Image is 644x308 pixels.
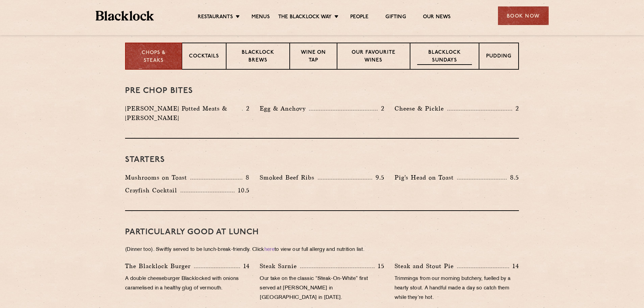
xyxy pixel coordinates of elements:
a: Menus [252,14,270,21]
p: Crayfish Cocktail [125,186,181,195]
p: A double cheeseburger Blacklocked with onions caramelised in a healthy glug of vermouth. [125,274,249,293]
a: Our News [423,14,451,21]
p: Smoked Beef Ribs [260,173,318,182]
p: 14 [509,262,519,270]
p: Our take on the classic “Steak-On-White” first served at [PERSON_NAME] in [GEOGRAPHIC_DATA] in [D... [260,274,384,303]
p: Steak and Stout Pie [395,261,457,271]
a: Gifting [385,14,406,21]
p: (Dinner too). Swiftly served to be lunch-break-friendly. Click to view our full allergy and nutri... [125,245,519,255]
p: Steak Sarnie [260,261,300,271]
p: 8 [242,173,249,182]
p: [PERSON_NAME] Potted Meats & [PERSON_NAME] [125,104,242,123]
p: The Blacklock Burger [125,261,194,271]
p: 2 [378,104,384,113]
p: Chops & Steaks [133,49,175,65]
p: Egg & Anchovy [260,104,309,113]
h3: Pre Chop Bites [125,87,519,95]
p: Wine on Tap [297,49,330,65]
p: Pig's Head on Toast [395,173,457,182]
a: The Blacklock Way [278,14,332,21]
p: 15 [375,262,384,270]
p: Our favourite wines [344,49,403,65]
a: here [264,247,275,252]
p: 10.5 [235,186,249,195]
img: BL_Textured_Logo-footer-cropped.svg [96,11,154,21]
p: 2 [512,104,519,113]
p: Blacklock Brews [233,49,283,65]
p: 14 [240,262,250,270]
p: 9.5 [372,173,384,182]
p: Trimmings from our morning butchery, fuelled by a hearty stout. A handful made a day so catch the... [395,274,519,303]
p: Blacklock Sundays [417,49,472,65]
p: 2 [243,104,249,113]
h3: Starters [125,156,519,164]
p: 8.5 [507,173,519,182]
p: Pudding [486,53,511,61]
a: People [350,14,368,21]
a: Restaurants [198,14,233,21]
p: Cheese & Pickle [395,104,447,113]
h3: PARTICULARLY GOOD AT LUNCH [125,228,519,237]
p: Cocktails [189,53,219,61]
div: Book Now [498,6,549,25]
p: Mushrooms on Toast [125,173,190,182]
